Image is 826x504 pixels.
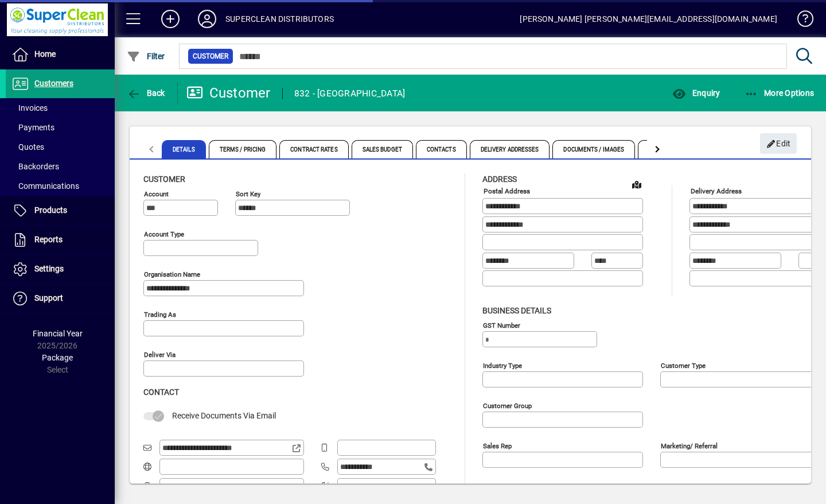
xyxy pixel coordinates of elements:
[6,98,115,118] a: Invoices
[766,134,791,153] span: Edit
[144,311,176,319] mat-label: Trading as
[742,83,817,103] button: More Options
[483,321,520,329] mat-label: GST Number
[483,401,532,409] mat-label: Customer group
[124,83,168,103] button: Back
[661,361,706,369] mat-label: Customer type
[33,329,83,338] span: Financial Year
[236,190,260,198] mat-label: Sort key
[11,123,54,132] span: Payments
[760,133,797,154] button: Edit
[6,157,115,176] a: Backorders
[6,196,115,225] a: Products
[628,175,646,193] a: View on map
[124,46,168,67] button: Filter
[189,9,225,29] button: Profile
[661,482,681,490] mat-label: Region
[34,293,63,303] span: Support
[11,142,44,152] span: Quotes
[483,441,512,449] mat-label: Sales rep
[669,83,723,103] button: Enquiry
[193,51,228,62] span: Customer
[144,230,184,238] mat-label: Account Type
[127,88,165,98] span: Back
[42,353,73,362] span: Package
[162,140,206,158] span: Details
[115,83,178,103] app-page-header-button: Back
[482,175,517,184] span: Address
[127,52,165,61] span: Filter
[552,140,635,158] span: Documents / Images
[470,140,550,158] span: Delivery Addresses
[483,482,508,490] mat-label: Manager
[745,88,815,98] span: More Options
[143,387,179,397] span: Contact
[34,49,56,59] span: Home
[661,441,718,449] mat-label: Marketing/ Referral
[144,351,176,359] mat-label: Deliver via
[482,306,551,315] span: Business details
[789,2,812,40] a: Knowledge Base
[186,84,271,102] div: Customer
[6,176,115,196] a: Communications
[294,84,406,103] div: 832 - [GEOGRAPHIC_DATA]
[672,88,720,98] span: Enquiry
[6,255,115,284] a: Settings
[638,140,702,158] span: Custom Fields
[172,411,276,420] span: Receive Documents Via Email
[34,264,64,273] span: Settings
[34,206,67,215] span: Products
[144,270,200,278] mat-label: Organisation name
[152,9,189,29] button: Add
[6,40,115,69] a: Home
[209,140,277,158] span: Terms / Pricing
[225,10,334,28] div: SUPERCLEAN DISTRIBUTORS
[34,235,63,244] span: Reports
[11,162,59,171] span: Backorders
[279,140,348,158] span: Contract Rates
[6,284,115,313] a: Support
[6,226,115,254] a: Reports
[11,181,79,191] span: Communications
[144,190,169,198] mat-label: Account
[11,103,48,113] span: Invoices
[483,361,522,369] mat-label: Industry type
[6,118,115,137] a: Payments
[352,140,413,158] span: Sales Budget
[6,137,115,157] a: Quotes
[143,175,185,184] span: Customer
[520,10,777,28] div: [PERSON_NAME] [PERSON_NAME][EMAIL_ADDRESS][DOMAIN_NAME]
[34,79,73,88] span: Customers
[416,140,467,158] span: Contacts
